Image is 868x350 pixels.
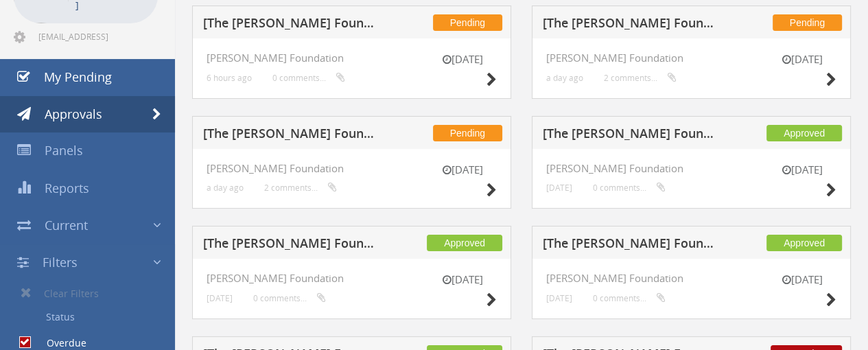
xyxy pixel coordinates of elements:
h5: [The [PERSON_NAME] Found] Support - new submission [543,127,721,144]
a: Status [10,305,175,329]
small: a day ago [546,73,583,83]
small: 6 hours ago [207,73,252,83]
small: [DATE] [428,52,497,67]
small: 0 comments... [593,183,666,193]
h5: [The [PERSON_NAME] Found] Support - new submission [203,237,382,254]
h4: [PERSON_NAME] Foundation [546,272,836,284]
h4: [PERSON_NAME] Foundation [207,163,497,174]
h4: [PERSON_NAME] Foundation [207,52,497,64]
span: Approved [427,235,502,251]
span: Approvals [45,106,102,122]
small: [DATE] [207,293,233,303]
span: Reports [45,180,89,196]
h4: [PERSON_NAME] Foundation [207,272,497,284]
small: [DATE] [428,272,497,287]
label: Overdue [33,336,86,350]
span: My Pending [44,69,112,85]
small: [DATE] [768,272,836,287]
small: 0 comments... [253,293,326,303]
small: [DATE] [768,52,836,67]
span: Pending [773,14,842,31]
span: Approved [766,125,842,141]
span: Panels [45,142,83,159]
small: [DATE] [546,293,572,303]
h5: [The [PERSON_NAME] Found] Support - new submission [543,16,721,34]
h5: [The [PERSON_NAME] Found] Support - new submission [203,127,382,144]
small: [DATE] [428,163,497,177]
span: Filters [43,254,78,270]
h4: [PERSON_NAME] Foundation [546,163,836,174]
small: [DATE] [768,163,836,177]
small: [DATE] [546,183,572,193]
span: Approved [766,235,842,251]
span: Pending [433,125,502,141]
h4: [PERSON_NAME] Foundation [546,52,836,64]
small: 2 comments... [604,73,677,83]
small: a day ago [207,183,244,193]
small: 0 comments... [593,293,666,303]
h5: [The [PERSON_NAME] Found] Support - new submission [203,16,382,34]
span: [EMAIL_ADDRESS][DOMAIN_NAME] [38,31,155,42]
span: Pending [433,14,502,31]
small: 0 comments... [272,73,345,83]
small: 2 comments... [264,183,337,193]
h5: [The [PERSON_NAME] Found] Support - new submission [543,237,721,254]
span: Current [45,217,88,233]
a: Clear Filters [10,281,175,305]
